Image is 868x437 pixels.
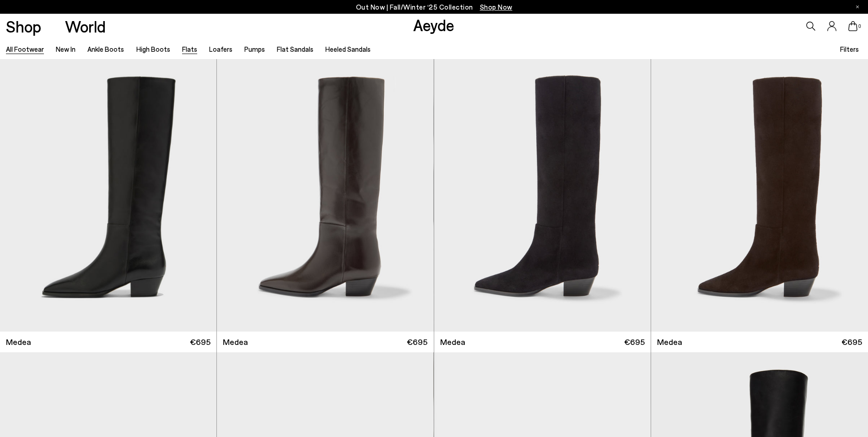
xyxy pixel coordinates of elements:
span: 0 [857,24,862,29]
a: All Footwear [6,45,44,53]
img: Medea Knee-High Boots [216,59,433,332]
span: €695 [407,336,427,348]
a: Shop [6,18,41,34]
div: 2 / 6 [216,59,433,332]
img: Medea Knee-High Boots [217,59,433,332]
a: Medea €695 [651,332,868,352]
a: Loafers [209,45,232,53]
img: Medea Suede Knee-High Boots [434,59,651,332]
span: Medea [657,336,682,348]
a: 6 / 6 1 / 6 2 / 6 3 / 6 4 / 6 5 / 6 6 / 6 1 / 6 Next slide Previous slide [217,59,433,332]
a: Flat Sandals [277,45,313,53]
a: New In [56,45,75,53]
a: Medea €695 [434,332,651,352]
a: Medea €695 [217,332,433,352]
a: Ankle Boots [87,45,124,53]
span: Medea [6,336,31,348]
a: Aeyde [413,15,454,34]
div: 2 / 6 [433,59,650,332]
div: 1 / 6 [217,59,433,332]
span: €695 [841,336,862,348]
a: Heeled Sandals [325,45,371,53]
img: Medea Suede Knee-High Boots [651,59,868,332]
p: Out Now | Fall/Winter ‘25 Collection [356,1,512,13]
span: €695 [624,336,645,348]
img: Medea Knee-High Boots [433,59,650,332]
span: €695 [190,336,210,348]
span: Navigate to /collections/new-in [480,3,512,11]
a: Flats [182,45,197,53]
a: Pumps [244,45,265,53]
a: High Boots [136,45,170,53]
a: World [65,18,106,34]
a: 0 [848,21,857,31]
span: Medea [223,336,248,348]
span: Filters [840,45,859,53]
span: Medea [440,336,465,348]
